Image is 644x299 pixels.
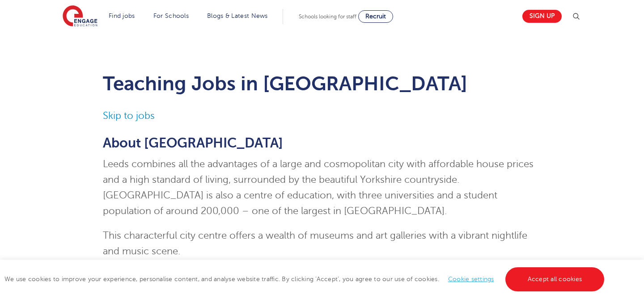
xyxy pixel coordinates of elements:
[103,110,155,121] a: Skip to jobs
[103,230,527,257] span: This characterful city centre offers a wealth of museums and art galleries with a vibrant nightli...
[103,135,283,151] span: About [GEOGRAPHIC_DATA]
[63,5,97,28] img: Engage Education
[358,10,393,23] a: Recruit
[103,72,542,95] h1: Teaching Jobs in [GEOGRAPHIC_DATA]
[299,13,356,20] span: Schools looking for staff
[109,13,135,19] a: Find jobs
[207,13,268,19] a: Blogs & Latest News
[522,10,562,23] a: Sign up
[365,13,386,20] span: Recruit
[4,276,606,282] span: We use cookies to improve your experience, personalise content, and analyse website traffic. By c...
[153,13,189,19] a: For Schools
[505,267,605,291] a: Accept all cookies
[448,276,494,282] a: Cookie settings
[103,159,534,216] span: Leeds combines all the advantages of a large and cosmopolitan city with affordable house prices a...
